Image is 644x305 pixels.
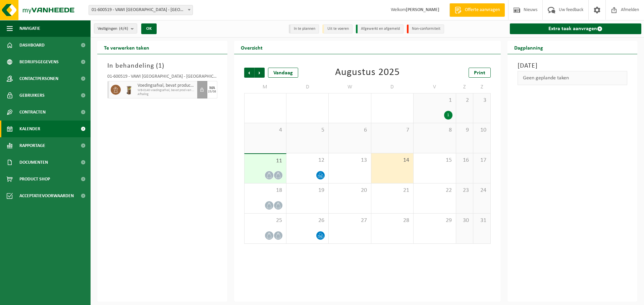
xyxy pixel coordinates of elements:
span: 2 [460,97,470,104]
span: 1 [417,97,452,104]
span: Contracten [19,104,46,121]
span: Acceptatievoorwaarden [19,187,74,204]
span: 30 [332,97,367,104]
span: 26 [290,217,325,224]
h3: In behandeling ( ) [107,61,217,71]
strong: [PERSON_NAME] [406,7,439,12]
span: 01-600519 - VAWI NV - ANTWERPEN [89,5,193,15]
a: Extra taak aanvragen [510,23,642,34]
button: Vestigingen(4/4) [94,23,137,33]
span: Product Shop [19,171,50,187]
h2: Overzicht [234,41,269,54]
span: 29 [290,97,325,104]
li: Non-conformiteit [407,24,444,33]
span: 9 [460,127,470,134]
span: 6 [332,127,367,134]
td: V [414,81,456,93]
span: 29 [417,217,452,224]
td: M [244,81,286,93]
span: 20 [332,187,367,194]
count: (4/4) [119,26,128,31]
span: 27 [332,217,367,224]
span: Afhaling [138,92,196,96]
span: Volgende [255,68,265,78]
span: 5 [290,127,325,134]
span: 4 [248,127,283,134]
span: 19 [290,187,325,194]
span: 18 [248,187,283,194]
span: Navigatie [19,20,40,37]
td: Z [456,81,473,93]
td: D [286,81,329,93]
div: Vandaag [268,68,298,78]
span: WB-0140 voedingsafval, bevat prod van dierl oorsprong, onve [138,88,196,92]
h3: [DATE] [518,61,628,71]
img: WB-0140-HPE-BN-01 [124,85,134,95]
div: MA [209,86,215,90]
span: Print [474,70,485,76]
h2: Dagplanning [507,41,550,54]
span: 31 [477,217,487,224]
span: Offerte aanvragen [463,7,501,13]
div: Geen geplande taken [518,71,628,85]
span: 01-600519 - VAWI NV - ANTWERPEN [89,5,193,15]
span: 23 [460,187,470,194]
a: Offerte aanvragen [449,3,505,17]
span: 12 [290,157,325,164]
h2: Te verwerken taken [97,41,156,54]
span: Dashboard [19,37,45,54]
li: Uit te voeren [322,24,353,33]
span: 1 [158,63,162,69]
span: 30 [460,217,470,224]
span: 10 [477,127,487,134]
span: Vestigingen [98,24,128,34]
span: 14 [375,157,410,164]
span: Gebruikers [19,87,45,104]
span: Documenten [19,154,48,171]
div: 1 [444,111,452,120]
li: Afgewerkt en afgemeld [356,24,404,33]
span: 28 [248,97,283,104]
span: Vorige [244,68,254,78]
td: W [329,81,371,93]
span: 24 [477,187,487,194]
span: Kalender [19,121,40,137]
span: 13 [332,157,367,164]
td: D [371,81,414,93]
span: 17 [477,157,487,164]
span: 22 [417,187,452,194]
span: 28 [375,217,410,224]
span: 21 [375,187,410,194]
span: Voedingsafval, bevat producten van dierlijke oorsprong, onverpakt, categorie 3 [138,83,196,88]
span: Bedrijfsgegevens [19,54,59,70]
td: Z [473,81,490,93]
span: 11 [248,157,283,165]
span: 31 [375,97,410,104]
span: Contactpersonen [19,70,58,87]
span: 3 [477,97,487,104]
span: 7 [375,127,410,134]
a: Print [469,68,491,78]
div: 25/08 [208,90,216,93]
span: 15 [417,157,452,164]
span: 25 [248,217,283,224]
span: Rapportage [19,137,45,154]
span: 8 [417,127,452,134]
button: OK [141,23,157,34]
div: Augustus 2025 [335,68,400,78]
span: 16 [460,157,470,164]
li: In te plannen [289,24,319,33]
div: 01-600519 - VAWI [GEOGRAPHIC_DATA] - [GEOGRAPHIC_DATA] [107,74,217,81]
